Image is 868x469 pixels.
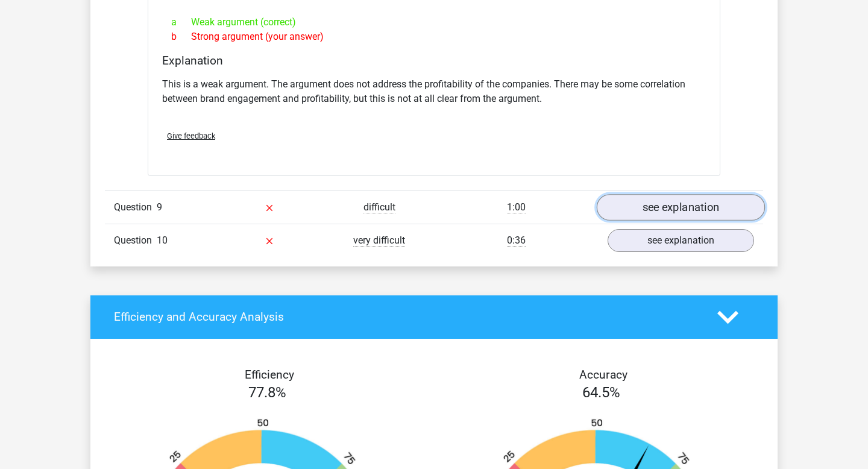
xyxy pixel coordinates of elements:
span: 9 [157,201,162,213]
span: 0:36 [507,234,526,247]
span: b [171,30,191,44]
span: Question [114,200,157,215]
span: 64.5% [582,384,620,401]
p: This is a weak argument. The argument does not address the profitability of the companies. There ... [162,77,706,106]
h4: Explanation [162,54,706,68]
h4: Efficiency and Accuracy Analysis [114,310,699,324]
span: Question [114,233,157,248]
a: see explanation [608,229,754,252]
div: Strong argument (your answer) [162,30,706,44]
span: 77.8% [248,384,286,401]
span: 1:00 [507,201,526,213]
h4: Accuracy [448,368,759,382]
a: see explanation [597,194,765,221]
span: a [171,15,191,30]
span: 10 [157,234,168,246]
span: Give feedback [167,131,215,140]
span: difficult [363,201,395,213]
div: Weak argument (correct) [162,15,706,30]
span: very difficult [353,234,405,247]
h4: Efficiency [114,368,425,382]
